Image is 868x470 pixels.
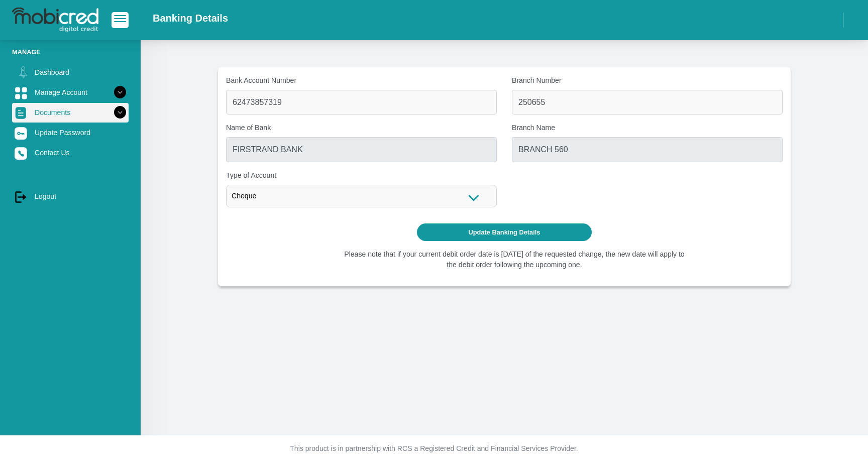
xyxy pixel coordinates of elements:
li: Manage [12,47,129,57]
div: Cheque [226,185,497,207]
h2: Banking Details [153,12,228,24]
input: Bank Account Number [226,90,497,114]
a: Logout [12,187,129,206]
a: Contact Us [12,143,129,162]
button: Update Banking Details [417,223,592,241]
li: Please note that if your current debit order date is [DATE] of the requested change, the new date... [342,249,688,270]
a: Manage Account [12,83,129,102]
label: Branch Number [512,75,783,86]
p: This product is in partnership with RCS a Registered Credit and Financial Services Provider. [155,443,713,454]
input: Branch Number [512,90,783,114]
label: Name of Bank [226,123,497,133]
input: Name of Bank [226,137,497,162]
label: Type of Account [226,170,497,181]
input: Branch Name [512,137,783,162]
img: logo-mobicred.svg [12,8,98,33]
a: Dashboard [12,63,129,82]
a: Update Password [12,123,129,142]
a: Documents [12,103,129,122]
label: Branch Name [512,123,783,133]
label: Bank Account Number [226,75,497,86]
